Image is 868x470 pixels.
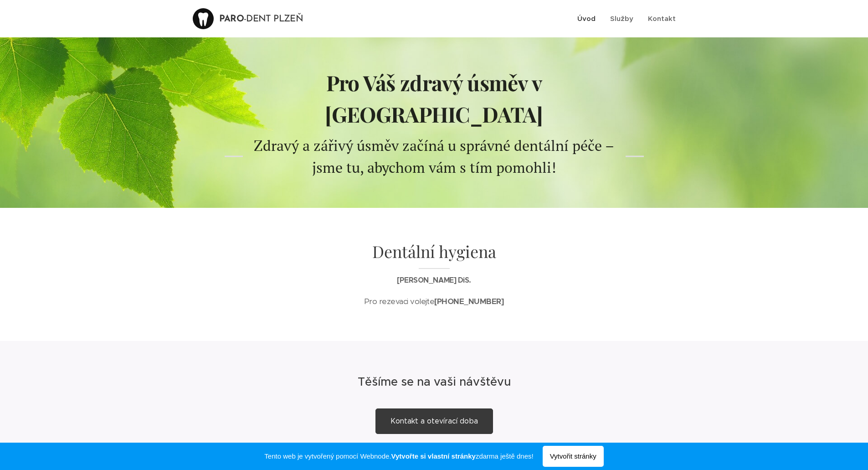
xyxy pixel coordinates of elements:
[254,136,614,177] span: Zdravý a zářivý úsměv začíná u správné dentální péče – jsme tu, abychom vám s tím pomohli!
[610,14,633,23] span: Služby
[390,417,478,425] span: Kontakt a otevírací doba
[575,7,676,30] ul: Menu
[264,451,533,462] span: Tento web je vytvořený pomocí Webnode. zdarma ještě dnes!
[434,296,504,306] strong: [PHONE_NUMBER]
[397,275,471,285] strong: [PERSON_NAME] DiS.
[375,408,493,434] a: Kontakt a otevírací doba
[252,241,616,269] h1: Dentální hygiena
[648,14,676,23] span: Kontakt
[325,68,543,128] strong: Pro Váš zdravý úsměv v [GEOGRAPHIC_DATA]
[252,295,616,308] p: Pro rezevaci volejte
[543,446,604,467] span: Vytvořit stránky
[577,14,596,23] span: Úvod
[252,374,616,389] h2: Těšíme se na vaši návštěvu
[391,452,476,460] strong: Vytvořte si vlastní stránky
